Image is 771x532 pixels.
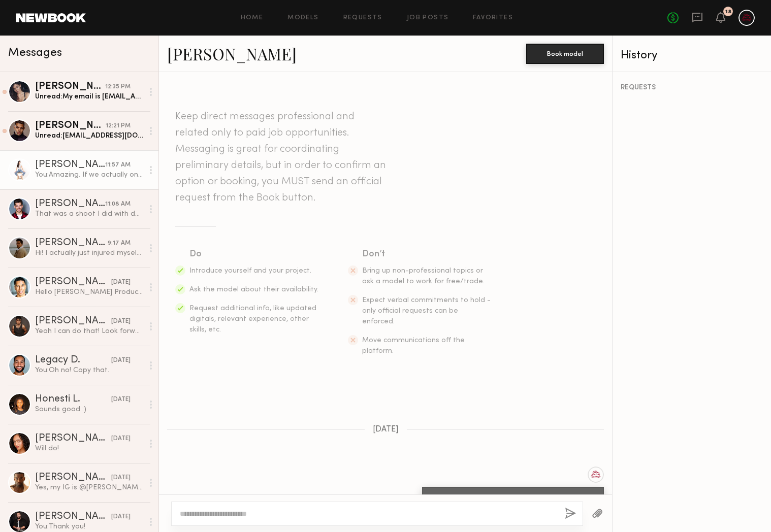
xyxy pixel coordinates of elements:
[111,512,131,522] div: [DATE]
[35,248,143,258] div: Hi! I actually just injured myself playing basketball so I will be limping around unfortunately, ...
[362,297,491,325] span: Expect verbal commitments to hold - only official requests can be enforced.
[526,49,604,57] a: Book model
[35,326,143,336] div: Yeah I can do that! Look forward to hear back from you
[35,473,111,483] div: [PERSON_NAME]
[621,50,763,61] div: History
[343,15,382,21] a: Requests
[373,425,399,434] span: [DATE]
[35,483,143,492] div: Yes, my IG is @[PERSON_NAME]
[241,15,264,21] a: Home
[362,337,465,354] span: Move communications off the platform.
[35,238,108,248] div: [PERSON_NAME]
[111,317,131,326] div: [DATE]
[621,84,763,91] div: REQUESTS
[35,512,111,522] div: [PERSON_NAME]
[105,199,131,209] div: 11:08 AM
[175,109,389,206] header: Keep direct messages professional and related only to paid job opportunities. Messaging is great ...
[35,277,111,287] div: [PERSON_NAME]
[407,15,449,21] a: Job Posts
[111,473,131,483] div: [DATE]
[362,268,485,285] span: Bring up non-professional topics or ask a model to work for free/trade.
[167,43,297,64] a: [PERSON_NAME]
[725,9,731,15] div: 18
[35,287,143,297] div: Hello [PERSON_NAME] Production! Yes I am available [DATE] and have attached the link to my Instag...
[35,160,105,170] div: [PERSON_NAME]
[111,395,131,405] div: [DATE]
[35,365,143,375] div: You: Oh no! Copy that.
[111,356,131,365] div: [DATE]
[35,170,143,180] div: You: Amazing. If we actually only wanted you and your pups for an hour or two for bonus content, ...
[473,15,513,21] a: Favorites
[35,199,105,209] div: [PERSON_NAME]
[35,405,143,414] div: Sounds good :)
[35,444,143,453] div: Will do!
[35,131,143,141] div: Unread: [EMAIL_ADDRESS][DOMAIN_NAME], thank you!
[189,268,311,274] span: Introduce yourself and your project.
[111,434,131,444] div: [DATE]
[287,15,318,21] a: Models
[526,44,604,64] button: Book model
[189,305,316,333] span: Request additional info, like updated digitals, relevant experience, other skills, etc.
[431,493,595,505] div: Hey [PERSON_NAME]! Will you send your IG over?
[35,92,143,102] div: Unread: My email is [EMAIL_ADDRESS][DOMAIN_NAME]
[362,247,492,261] div: Don’t
[111,278,131,287] div: [DATE]
[35,316,111,326] div: [PERSON_NAME]
[35,394,111,405] div: Honesti L.
[106,121,131,131] div: 12:21 PM
[35,522,143,531] div: You: Thank you!
[35,355,111,365] div: Legacy D.
[35,209,143,219] div: That was a shoot I did with dogs.
[35,434,111,444] div: [PERSON_NAME]
[105,82,131,92] div: 12:35 PM
[8,47,62,59] span: Messages
[108,239,131,248] div: 9:17 AM
[35,121,106,131] div: [PERSON_NAME]
[189,286,318,293] span: Ask the model about their availability.
[35,82,105,92] div: [PERSON_NAME]
[105,160,131,170] div: 11:57 AM
[189,247,319,261] div: Do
